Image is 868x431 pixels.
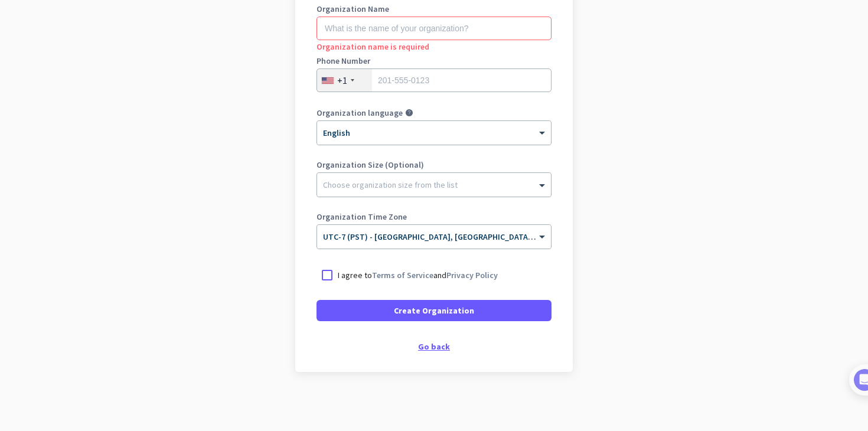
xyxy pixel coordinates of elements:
[405,109,413,117] i: help
[316,5,552,13] label: Organization Name
[316,300,552,321] button: Create Organization
[372,270,433,280] a: Terms of Service
[316,41,429,52] span: Organization name is required
[338,269,498,281] p: I agree to and
[337,74,347,86] div: +1
[316,57,552,65] label: Phone Number
[446,270,498,280] a: Privacy Policy
[316,109,403,117] label: Organization language
[316,68,552,92] input: 201-555-0123
[316,342,552,351] div: Go back
[316,161,552,169] label: Organization Size (Optional)
[316,213,552,221] label: Organization Time Zone
[316,17,552,40] input: What is the name of your organization?
[394,305,474,316] span: Create Organization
